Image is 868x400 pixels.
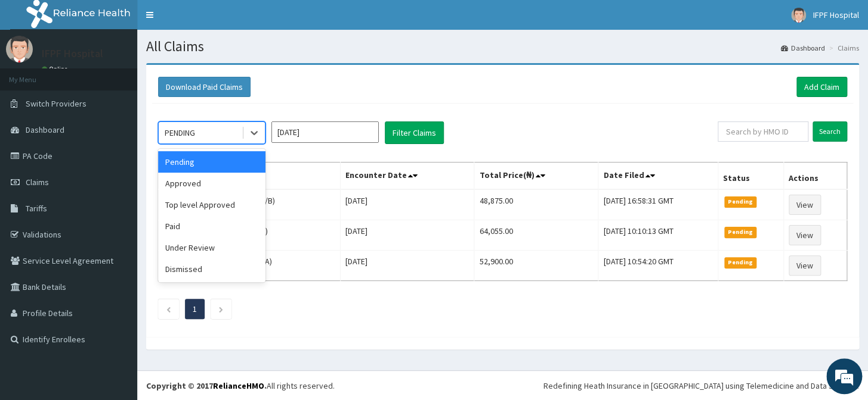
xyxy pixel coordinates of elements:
th: Date Filed [598,162,718,190]
span: Pending [724,257,757,268]
a: Page 1 is your current page [193,304,197,314]
a: Online [42,65,70,73]
input: Search [813,121,847,142]
span: Dashboard [26,124,64,135]
div: PENDING [165,127,195,139]
button: Filter Claims [385,121,444,144]
th: Total Price(₦) [474,162,598,190]
td: [DATE] [341,189,474,220]
td: 52,900.00 [474,251,598,281]
a: RelianceHMO [213,380,264,391]
div: Pending [158,151,265,173]
td: [DATE] 16:58:31 GMT [598,189,718,220]
td: [DATE] [341,251,474,281]
a: View [789,195,821,215]
a: Dashboard [781,43,825,53]
td: [DATE] [341,220,474,251]
div: Redefining Heath Insurance in [GEOGRAPHIC_DATA] using Telemedicine and Data Science! [543,380,859,392]
div: Under Review [158,237,265,258]
input: Search by HMO ID [718,121,808,142]
span: Tariffs [26,203,47,214]
span: Switch Providers [26,98,87,109]
td: [DATE] 10:10:13 GMT [598,220,718,251]
strong: Copyright © 2017 . [146,380,267,391]
div: Dismissed [158,258,265,280]
td: [DATE] 10:54:20 GMT [598,251,718,281]
span: IFPF Hospital [813,10,859,20]
span: Claims [26,177,49,187]
th: Actions [783,162,847,190]
p: IFPF Hospital [42,48,103,59]
div: Approved [158,173,265,194]
a: Previous page [166,304,171,314]
td: 64,055.00 [474,220,598,251]
img: User Image [6,36,33,62]
a: Add Claim [796,77,847,97]
th: Status [718,162,783,190]
div: Paid [158,215,265,237]
a: View [789,255,821,276]
th: Encounter Date [341,162,474,190]
a: View [789,225,821,245]
h1: All Claims [146,39,859,54]
input: Select Month and Year [271,121,379,143]
button: Download Paid Claims [158,77,251,97]
img: User Image [791,8,806,23]
span: Pending [724,196,757,207]
td: 48,875.00 [474,189,598,220]
a: Next page [218,304,224,314]
span: Pending [724,227,757,237]
li: Claims [826,43,859,53]
div: Top level Approved [158,194,265,215]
